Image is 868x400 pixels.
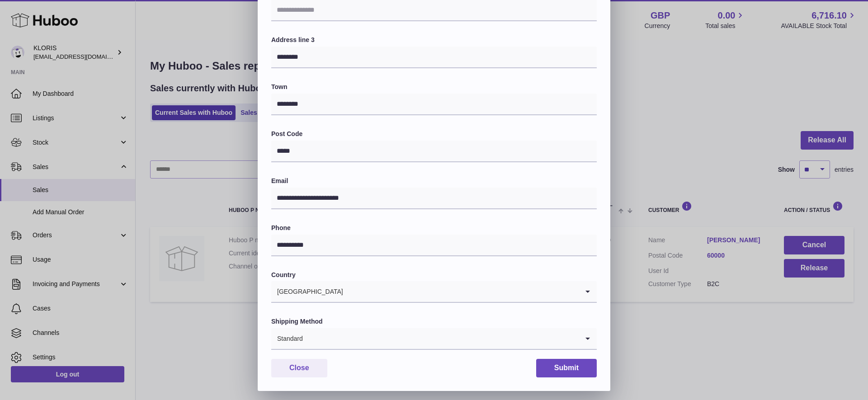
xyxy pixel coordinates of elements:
[271,271,597,279] label: Country
[536,359,597,377] button: Submit
[271,224,597,232] label: Phone
[271,328,597,350] div: Search for option
[271,359,327,377] button: Close
[271,83,597,91] label: Town
[344,281,579,302] input: Search for option
[271,177,597,185] label: Email
[271,328,303,349] span: Standard
[303,328,579,349] input: Search for option
[271,317,597,326] label: Shipping Method
[271,36,597,44] label: Address line 3
[271,281,344,302] span: [GEOGRAPHIC_DATA]
[271,130,597,138] label: Post Code
[271,281,597,303] div: Search for option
